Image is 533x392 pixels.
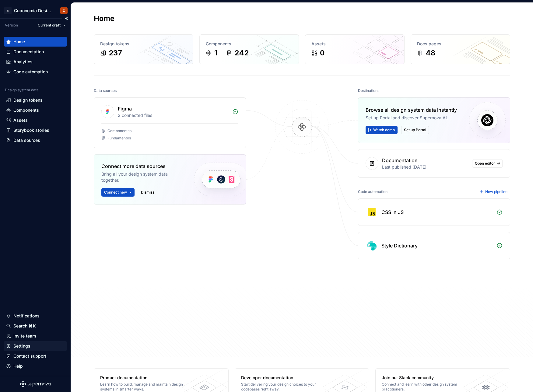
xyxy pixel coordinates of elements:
[94,34,193,64] a: Design tokens237
[4,341,67,351] a: Settings
[4,105,67,115] a: Components
[366,106,457,114] div: Browse all design system data instantly
[104,190,127,195] span: Connect new
[305,34,405,64] a: Assets0
[475,161,495,166] span: Open editor
[13,353,46,359] div: Contact support
[4,331,67,341] a: Invite team
[311,41,398,47] div: Assets
[381,242,418,249] div: Style Dictionary
[101,171,184,183] div: Bring all your design system data together.
[20,381,51,387] svg: Supernova Logo
[411,34,510,64] a: Docs pages48
[13,97,43,103] div: Design tokens
[118,112,229,118] div: 2 connected files
[1,4,69,17] button: CCuponomia Design SystemC
[426,48,435,58] div: 48
[63,8,65,13] div: C
[13,49,44,55] div: Documentation
[13,333,36,339] div: Invite team
[13,127,49,133] div: Storybook stories
[417,41,504,47] div: Docs pages
[234,48,249,58] div: 242
[4,95,67,105] a: Design tokens
[4,67,67,77] a: Code automation
[101,188,135,197] button: Connect new
[107,128,131,133] div: Componentes
[381,208,404,216] div: CSS in JS
[13,69,48,75] div: Code automation
[214,48,217,58] div: 1
[5,88,39,93] div: Design system data
[100,41,187,47] div: Design tokens
[107,136,131,141] div: Fundamentos
[13,313,40,319] div: Notifications
[206,41,293,47] div: Components
[4,47,67,57] a: Documentation
[62,14,71,23] button: Collapse sidebar
[366,126,398,134] button: Watch demo
[382,375,470,381] div: Join our Slack community
[4,361,67,371] button: Help
[35,21,68,30] button: Current draft
[5,23,18,28] div: Version
[358,86,379,95] div: Destinations
[320,48,324,58] div: 0
[4,37,67,47] a: Home
[141,190,154,195] span: Dismiss
[100,382,189,392] div: Learn how to build, manage and maintain design systems in smarter ways.
[382,157,418,164] div: Documentation
[94,86,117,95] div: Data sources
[94,14,114,23] h2: Home
[118,105,132,112] div: Figma
[138,188,157,197] button: Dismiss
[38,23,61,28] span: Current draft
[404,128,426,132] span: Set up Portal
[382,164,468,170] div: Last published [DATE]
[13,59,33,65] div: Analytics
[358,187,387,196] div: Code automation
[13,343,30,349] div: Settings
[401,126,429,134] button: Set up Portal
[4,135,67,145] a: Data sources
[14,8,53,14] div: Cuponomia Design System
[13,323,36,329] div: Search ⌘K
[478,187,510,196] button: New pipeline
[13,363,23,369] div: Help
[366,115,457,121] div: Set up Portal and discover Supernova AI.
[382,382,470,392] div: Connect and learn with other design system practitioners.
[4,7,12,14] div: C
[94,97,246,148] a: Figma2 connected filesComponentesFundamentos
[4,57,67,67] a: Analytics
[472,159,503,168] a: Open editor
[485,189,507,194] span: New pipeline
[100,375,189,381] div: Product documentation
[109,48,122,58] div: 237
[13,137,40,143] div: Data sources
[241,375,330,381] div: Developer documentation
[13,117,28,123] div: Assets
[4,321,67,331] button: Search ⌘K
[13,39,25,45] div: Home
[241,382,330,392] div: Start delivering your design choices to your codebases right away.
[13,107,39,113] div: Components
[4,311,67,321] button: Notifications
[4,125,67,135] a: Storybook stories
[4,351,67,361] button: Contact support
[373,128,395,132] span: Watch demo
[4,115,67,125] a: Assets
[199,34,299,64] a: Components1242
[101,163,184,170] div: Connect more data sources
